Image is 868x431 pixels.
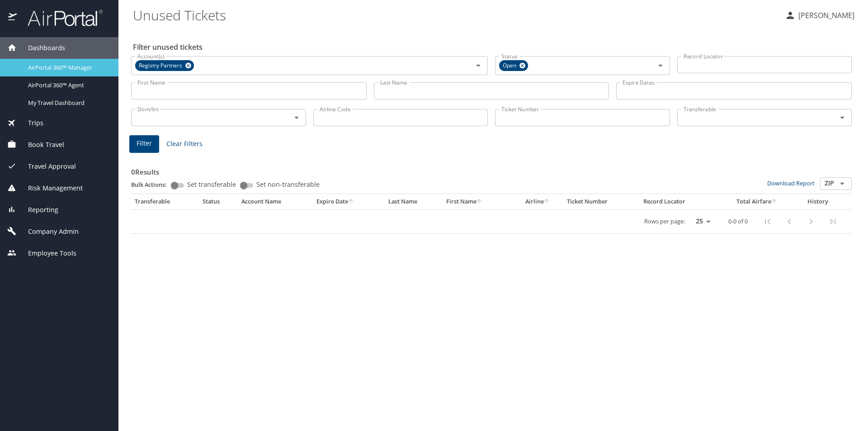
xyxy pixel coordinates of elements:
[135,198,195,206] div: Transferable
[199,194,238,209] th: Status
[129,135,159,153] button: Filter
[499,61,522,71] span: Open
[17,161,76,171] span: Travel Approval
[728,218,748,224] p: 0-0 of 0
[18,9,103,27] img: airportal-logo.png
[767,179,815,187] a: Download Report
[135,60,194,71] div: Registry Partners
[836,111,849,124] button: Open
[348,199,354,205] button: sort
[290,111,303,124] button: Open
[654,59,667,72] button: Open
[499,60,528,71] div: Open
[187,181,236,188] span: Set transferable
[472,59,485,72] button: Open
[796,194,840,209] th: History
[17,248,76,258] span: Employee Tools
[163,136,206,152] button: Clear Filters
[133,1,778,29] h1: Unused Tickets
[836,177,849,190] button: Open
[771,199,778,205] button: sort
[17,118,43,128] span: Trips
[544,199,550,205] button: sort
[131,161,852,177] h3: 0 Results
[137,138,152,149] span: Filter
[563,194,640,209] th: Ticket Number
[644,218,685,224] p: Rows per page:
[718,194,796,209] th: Total Airfare
[17,140,64,150] span: Book Travel
[17,227,79,237] span: Company Admin
[796,10,854,21] p: [PERSON_NAME]
[443,194,513,209] th: First Name
[28,63,108,72] span: AirPortal 360™ Manager
[131,180,174,189] p: Bulk Actions:
[385,194,443,209] th: Last Name
[256,181,320,188] span: Set non-transferable
[640,194,718,209] th: Record Locator
[17,183,83,193] span: Risk Management
[28,81,108,90] span: AirPortal 360™ Agent
[28,99,108,107] span: My Travel Dashboard
[476,199,483,205] button: sort
[781,7,858,24] button: [PERSON_NAME]
[135,61,188,71] span: Registry Partners
[133,40,854,54] h2: Filter unused tickets
[689,215,714,228] select: rows per page
[238,194,313,209] th: Account Name
[313,194,385,209] th: Expire Date
[512,194,563,209] th: Airline
[8,9,18,27] img: icon-airportal.png
[131,194,852,234] table: custom pagination table
[166,138,203,150] span: Clear Filters
[17,43,65,53] span: Dashboards
[17,205,58,215] span: Reporting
